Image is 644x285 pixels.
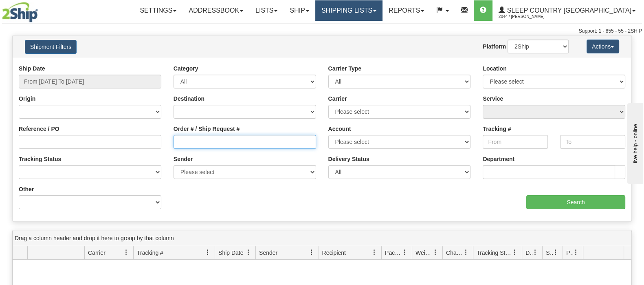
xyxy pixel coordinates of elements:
a: Ship [284,0,315,21]
a: Reports [382,0,430,21]
div: grid grouping header [13,230,631,246]
span: Carrier [88,249,106,257]
span: 2044 / [PERSON_NAME] [499,13,560,21]
div: live help - online [6,7,75,13]
a: Tracking # filter column settings [201,245,215,259]
label: Carrier Type [328,64,361,73]
a: Delivery Status filter column settings [528,245,542,259]
span: Ship Date [218,249,243,257]
label: Carrier [328,95,347,103]
a: Addressbook [182,0,249,21]
a: Lists [249,0,284,21]
span: Shipment Issues [546,249,553,257]
label: Account [328,125,351,133]
label: Platform [483,42,506,51]
button: Shipment Filters [25,40,77,54]
span: Sleep Country [GEOGRAPHIC_DATA] [505,7,631,14]
label: Tracking # [483,125,511,133]
a: Tracking Status filter column settings [508,245,522,259]
span: Charge [446,249,463,257]
label: Other [19,185,34,193]
span: Tracking Status [477,249,512,257]
a: Settings [134,0,182,21]
label: Location [483,64,506,73]
a: Sleep Country [GEOGRAPHIC_DATA] 2044 / [PERSON_NAME] [492,0,642,21]
a: Ship Date filter column settings [242,245,255,259]
span: Delivery Status [525,249,532,257]
a: Shipment Issues filter column settings [549,245,563,259]
label: Destination [174,95,204,103]
a: Sender filter column settings [305,245,319,259]
button: Actions [587,40,619,53]
input: Search [526,195,625,209]
label: Tracking Status [19,155,61,163]
label: Reference / PO [19,125,59,133]
label: Service [483,95,503,103]
label: Department [483,155,514,163]
a: Recipient filter column settings [367,245,381,259]
a: Weight filter column settings [429,245,442,259]
label: Ship Date [19,64,45,73]
span: Packages [385,249,402,257]
a: Packages filter column settings [398,245,412,259]
a: Pickup Status filter column settings [569,245,583,259]
label: Order # / Ship Request # [174,125,240,133]
span: Recipient [322,249,346,257]
span: Pickup Status [566,249,573,257]
label: Origin [19,95,35,103]
label: Sender [174,155,193,163]
span: Sender [259,249,277,257]
input: To [560,135,625,149]
a: Carrier filter column settings [119,245,133,259]
img: logo2044.jpg [2,2,38,22]
label: Category [174,64,198,73]
span: Weight [415,249,433,257]
a: Shipping lists [315,0,382,21]
span: Tracking # [137,249,163,257]
a: Charge filter column settings [459,245,473,259]
input: From [483,135,548,149]
label: Delivery Status [328,155,369,163]
iframe: chat widget [625,101,643,184]
div: Support: 1 - 855 - 55 - 2SHIP [2,28,642,35]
